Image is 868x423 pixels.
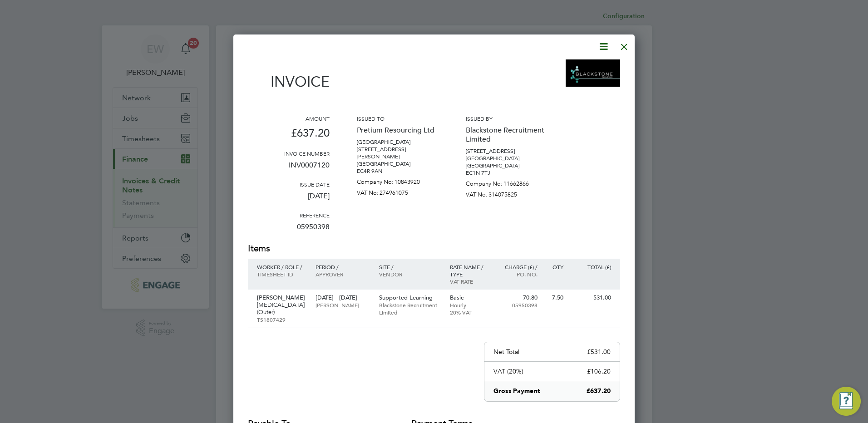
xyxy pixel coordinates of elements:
p: Total (£) [572,263,611,271]
p: 531.00 [572,294,611,301]
h3: Reference [248,211,330,219]
p: QTY [547,263,563,271]
p: Basic [450,294,489,301]
p: £637.20 [248,122,330,150]
p: Timesheet ID [257,271,306,278]
p: Net Total [493,348,519,356]
p: £531.00 [587,348,611,356]
p: Rate name / type [450,263,489,278]
p: [GEOGRAPHIC_DATA] [357,160,439,167]
p: Supported Learning [379,294,441,301]
h3: Issued by [466,115,547,122]
p: Company No: 10843920 [357,175,439,186]
p: Blackstone Recruitment Limited [466,122,547,148]
p: TS1807429 [257,316,306,323]
p: Site / [379,263,441,271]
p: [GEOGRAPHIC_DATA] [466,155,547,162]
p: Worker / Role / [257,263,306,271]
p: EC1N 7TJ [466,169,547,177]
p: [PERSON_NAME] [316,301,370,309]
p: [MEDICAL_DATA] (Outer) [257,301,306,316]
p: [STREET_ADDRESS] [466,148,547,155]
p: EC4R 9AN [357,167,439,175]
p: 7.50 [547,294,563,301]
p: Blackstone Recruitment Limited [379,301,441,316]
p: Company No: 11662866 [466,177,547,187]
p: Vendor [379,271,441,278]
p: [GEOGRAPHIC_DATA] [357,138,439,146]
p: 20% VAT [450,309,489,316]
p: [DATE] - [DATE] [316,294,370,301]
p: 70.80 [498,294,538,301]
p: £637.20 [587,387,611,396]
p: Approver [316,271,370,278]
p: VAT (20%) [493,367,523,375]
p: [PERSON_NAME] [257,294,306,301]
h3: Amount [248,115,330,122]
p: [GEOGRAPHIC_DATA] [466,162,547,169]
p: £106.20 [587,367,611,375]
button: Engage Resource Center [832,387,861,416]
h1: Invoice [248,73,330,90]
h2: Items [248,242,620,255]
p: VAT No: 314075825 [466,187,547,198]
p: VAT No: 274961075 [357,186,439,197]
h3: Issued to [357,115,439,122]
p: VAT rate [450,278,489,285]
p: Charge (£) / [498,263,538,271]
p: Hourly [450,301,489,309]
p: [DATE] [248,188,330,211]
p: INV0007120 [248,157,330,181]
p: Pretium Resourcing Ltd [357,122,439,138]
h3: Issue date [248,181,330,188]
p: Gross Payment [493,387,540,396]
p: [STREET_ADDRESS][PERSON_NAME] [357,146,439,160]
p: 05950398 [248,219,330,242]
p: 05950398 [498,301,538,309]
p: Period / [316,263,370,271]
img: blackstonerecruitment-logo-remittance.png [566,59,620,87]
p: Po. No. [498,271,538,278]
h3: Invoice number [248,150,330,157]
